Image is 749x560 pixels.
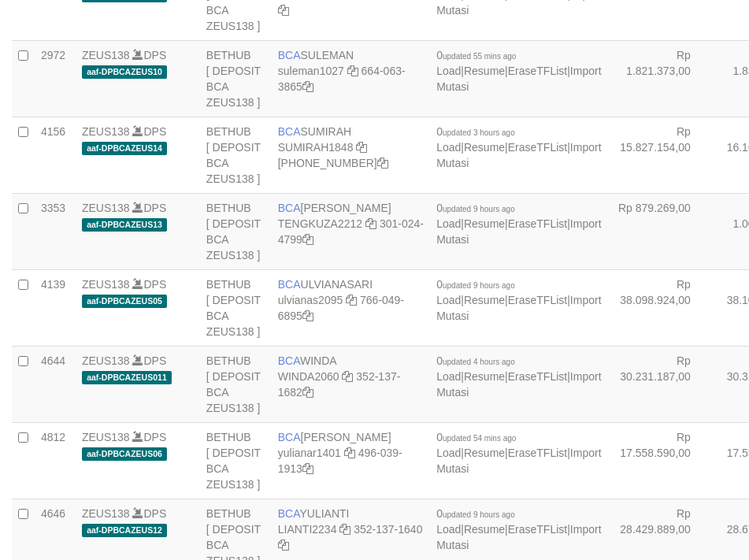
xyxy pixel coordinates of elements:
td: 2972 [35,40,76,117]
span: | | | [436,278,601,322]
a: Import Mutasi [436,370,601,399]
span: updated 9 hours ago [443,281,515,290]
a: WINDA2060 [278,370,339,383]
a: yulianar1401 [278,447,341,459]
a: Copy ulvianas2095 to clipboard [346,294,357,306]
a: ZEUS138 [82,278,130,291]
a: ZEUS138 [82,202,130,214]
td: Rp 38.098.924,00 [608,269,714,346]
span: BCA [278,507,300,520]
td: BETHUB [ DEPOSIT BCA ZEUS138 ] [200,422,272,499]
td: BETHUB [ DEPOSIT BCA ZEUS138 ] [200,269,272,346]
span: 0 [436,507,515,520]
td: DPS [76,269,200,346]
a: Copy 8692458906 to clipboard [377,157,388,169]
td: 4644 [35,346,76,422]
a: Resume [464,294,505,306]
span: | | | [436,431,601,475]
a: Resume [464,447,505,459]
td: Rp 17.558.590,00 [608,422,714,499]
a: Resume [464,65,505,77]
a: Copy WINDA2060 to clipboard [342,370,353,383]
span: BCA [278,49,301,61]
td: 3353 [35,193,76,269]
span: | | | [436,125,601,169]
span: 0 [436,49,516,61]
a: EraseTFList [508,523,567,536]
td: Rp 879.269,00 [608,193,714,269]
a: Copy TENGKUZA2212 to clipboard [365,217,376,230]
span: aaf-DPBCAZEUS05 [82,295,167,308]
a: Copy 3010244799 to clipboard [302,233,313,246]
span: updated 9 hours ago [443,205,515,213]
a: ZEUS138 [82,354,130,367]
a: TENGKUZA2212 [278,217,362,230]
span: 0 [436,125,515,138]
a: Copy yulianar1401 to clipboard [344,447,355,459]
td: ULVIANASARI 766-049-6895 [272,269,430,346]
td: DPS [76,346,200,422]
td: Rp 30.231.187,00 [608,346,714,422]
a: Load [436,217,461,230]
a: Copy 7660500213 to clipboard [278,4,289,17]
td: SULEMAN 664-063-3865 [272,40,430,117]
a: Copy 4960391913 to clipboard [302,462,313,475]
span: | | | [436,49,601,93]
span: 0 [436,354,515,367]
a: Load [436,447,461,459]
td: 4812 [35,422,76,499]
a: Resume [464,141,505,154]
a: Load [436,294,461,306]
a: suleman1027 [278,65,344,77]
span: aaf-DPBCAZEUS011 [82,371,172,384]
span: BCA [278,278,301,291]
a: Import Mutasi [436,447,601,475]
a: Load [436,370,461,383]
a: LIANTI2234 [278,523,337,536]
a: ZEUS138 [82,49,130,61]
span: aaf-DPBCAZEUS12 [82,524,167,537]
span: | | | [436,507,601,551]
td: 4139 [35,269,76,346]
span: BCA [278,354,300,367]
a: EraseTFList [508,217,567,230]
span: aaf-DPBCAZEUS13 [82,218,167,232]
a: EraseTFList [508,294,567,306]
a: Import Mutasi [436,523,601,551]
a: Copy 3521371640 to clipboard [278,539,289,551]
td: Rp 15.827.154,00 [608,117,714,193]
a: Load [436,65,461,77]
a: Load [436,141,461,154]
td: BETHUB [ DEPOSIT BCA ZEUS138 ] [200,193,272,269]
td: BETHUB [ DEPOSIT BCA ZEUS138 ] [200,40,272,117]
a: SUMIRAH1848 [278,141,354,154]
span: aaf-DPBCAZEUS14 [82,142,167,155]
a: ZEUS138 [82,431,130,443]
span: updated 55 mins ago [443,52,516,61]
a: Resume [464,370,505,383]
span: 0 [436,431,516,443]
a: Resume [464,523,505,536]
a: ulvianas2095 [278,294,343,306]
a: ZEUS138 [82,125,130,138]
span: aaf-DPBCAZEUS06 [82,447,167,461]
a: EraseTFList [508,447,567,459]
span: | | | [436,354,601,399]
a: Copy LIANTI2234 to clipboard [339,523,350,536]
span: | | | [436,202,601,246]
span: updated 4 hours ago [443,358,515,366]
td: BETHUB [ DEPOSIT BCA ZEUS138 ] [200,117,272,193]
a: Import Mutasi [436,141,601,169]
span: 0 [436,278,515,291]
a: EraseTFList [508,370,567,383]
a: Copy 3521371682 to clipboard [302,386,313,399]
a: Load [436,523,461,536]
td: DPS [76,422,200,499]
span: updated 3 hours ago [443,128,515,137]
a: Copy suleman1027 to clipboard [347,65,358,77]
td: DPS [76,193,200,269]
td: [PERSON_NAME] 496-039-1913 [272,422,430,499]
td: BETHUB [ DEPOSIT BCA ZEUS138 ] [200,346,272,422]
span: BCA [278,202,301,214]
a: Import Mutasi [436,294,601,322]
